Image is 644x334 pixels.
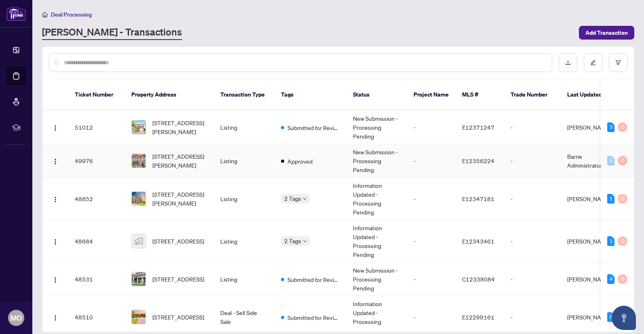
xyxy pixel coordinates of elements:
span: Submitted for Review [287,275,340,284]
td: - [504,178,561,220]
td: 51012 [68,111,125,144]
span: down [303,239,307,243]
span: Submitted for Review [287,313,340,322]
img: thumbnail-img [132,192,146,206]
th: MLS # [456,79,504,111]
img: thumbnail-img [132,272,146,286]
span: Submitted for Review [287,123,340,132]
td: New Submission - Processing Pending [346,144,407,178]
span: Deal Processing [51,11,92,18]
td: 48531 [68,263,125,296]
div: 3 [607,122,614,132]
span: [STREET_ADDRESS] [152,237,204,246]
div: 0 [618,236,627,246]
td: 48684 [68,220,125,263]
span: home [42,12,48,17]
td: 48852 [68,178,125,220]
td: Listing [214,111,274,144]
span: [STREET_ADDRESS][PERSON_NAME] [152,190,207,208]
span: [STREET_ADDRESS] [152,313,204,321]
div: 4 [607,274,614,284]
span: down [303,197,307,201]
td: Listing [214,220,274,263]
td: - [504,111,561,144]
button: Logo [49,311,62,323]
button: Open asap [612,306,636,330]
th: Transaction Type [214,79,274,111]
td: [PERSON_NAME] [561,220,621,263]
span: filter [615,60,621,65]
button: edit [584,53,602,72]
span: 2 Tags [284,236,301,246]
th: Property Address [125,79,214,111]
button: Logo [49,192,62,205]
img: logo [6,6,26,21]
span: MO [11,312,22,323]
td: Information Updated - Processing Pending [346,220,407,263]
span: E12347181 [462,195,494,202]
th: Trade Number [504,79,561,111]
th: Last Updated By [561,79,621,111]
img: thumbnail-img [132,120,146,134]
td: [PERSON_NAME] [561,178,621,220]
span: edit [590,60,596,65]
td: Listing [214,178,274,220]
span: E12343461 [462,237,494,245]
img: Logo [52,158,59,165]
td: - [407,178,456,220]
td: New Submission - Processing Pending [346,263,407,296]
button: Logo [49,154,62,167]
img: Logo [52,125,59,131]
td: Listing [214,144,274,178]
span: Approved [287,157,312,166]
img: Logo [52,239,59,245]
span: [STREET_ADDRESS] [152,275,204,284]
td: Listing [214,263,274,296]
div: 0 [618,194,627,204]
td: 49976 [68,144,125,178]
span: [STREET_ADDRESS][PERSON_NAME] [152,118,207,136]
div: 0 [618,156,627,166]
a: [PERSON_NAME] - Transactions [42,25,182,40]
span: E12299161 [462,313,494,321]
th: Status [346,79,407,111]
span: 2 Tags [284,194,301,203]
td: - [407,144,456,178]
span: C12338084 [462,275,495,283]
div: 6 [607,312,614,322]
span: download [565,60,571,65]
th: Project Name [407,79,456,111]
button: Logo [49,121,62,134]
td: [PERSON_NAME] [561,263,621,296]
th: Tags [274,79,346,111]
button: Logo [49,235,62,248]
td: [PERSON_NAME] [561,111,621,144]
img: thumbnail-img [132,310,146,324]
button: filter [609,53,627,72]
button: Add Transaction [579,26,634,40]
td: - [504,263,561,296]
td: - [504,220,561,263]
td: - [407,220,456,263]
td: - [504,144,561,178]
td: - [407,263,456,296]
div: 0 [607,156,614,166]
td: - [407,111,456,144]
td: Information Updated - Processing Pending [346,178,407,220]
img: Logo [52,277,59,283]
div: 1 [607,194,614,204]
div: 1 [607,236,614,246]
td: Barrie Administrator [561,144,621,178]
span: E12371247 [462,124,494,131]
img: thumbnail-img [132,154,146,168]
span: E12356224 [462,157,494,164]
img: thumbnail-img [132,234,146,248]
img: Logo [52,315,59,321]
td: New Submission - Processing Pending [346,111,407,144]
img: Logo [52,196,59,203]
div: 0 [618,122,627,132]
th: Ticket Number [68,79,125,111]
div: 0 [618,274,627,284]
button: Logo [49,273,62,286]
button: download [559,53,577,72]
